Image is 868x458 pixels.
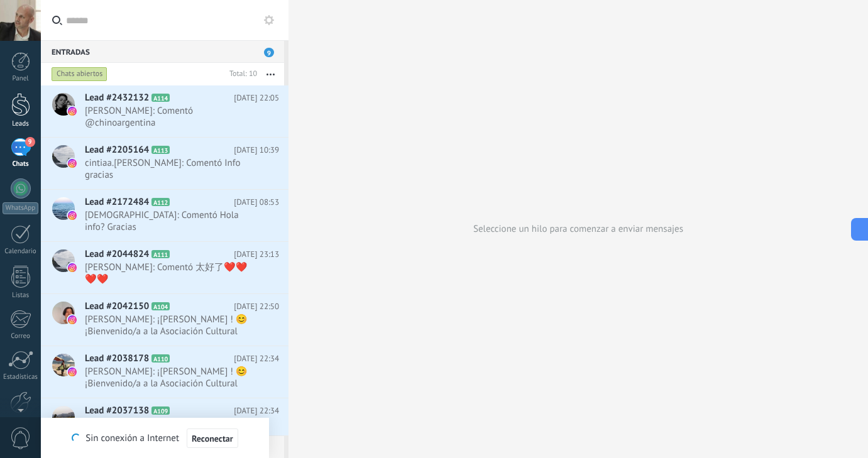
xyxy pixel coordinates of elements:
button: Más [257,63,284,85]
div: Correo [3,332,39,341]
span: Lead #2037138 [85,405,149,417]
img: instagram.svg [68,211,77,220]
span: [PERSON_NAME]: Comentó 太好了❤️❤️❤️❤️ [85,261,255,285]
span: [DATE] 22:34 [234,352,279,365]
span: A111 [151,250,170,258]
div: Leads [3,120,39,128]
span: A113 [151,146,170,154]
div: Estadísticas [3,373,39,381]
span: Lead #2432132 [85,92,149,104]
div: Panel [3,75,39,83]
a: Lead #2038178 A110 [DATE] 22:34 [PERSON_NAME]: ¡[PERSON_NAME] ! 😊¡Bienvenido/a a la Asociación Cu... [41,346,288,398]
a: Lead #2042150 A104 [DATE] 22:50 [PERSON_NAME]: ¡[PERSON_NAME] ! 😊¡Bienvenido/a a la Asociación Cu... [41,294,288,346]
div: Chats abiertos [52,67,107,82]
div: Entradas [41,40,284,63]
a: Lead #2044824 A111 [DATE] 23:13 [PERSON_NAME]: Comentó 太好了❤️❤️❤️❤️ [41,242,288,293]
div: Sin conexión a Internet [72,428,238,449]
span: A104 [151,302,170,310]
span: 9 [25,137,35,147]
span: Reconectar [192,434,233,443]
a: Lead #2432132 A114 [DATE] 22:05 [PERSON_NAME]: Comentó @chinoargentina [41,85,288,137]
div: WhatsApp [3,202,38,214]
span: [DEMOGRAPHIC_DATA]: Comentó Hola info? Gracias [85,209,255,233]
span: [PERSON_NAME]: Comentó @chinoargentina [85,105,255,129]
span: A109 [151,406,170,415]
span: A112 [151,198,170,206]
button: Reconectar [187,428,238,449]
a: Lead #2037138 A109 [DATE] 22:34 lavales01: Comentó Once es como Flushing [41,398,288,450]
span: [DATE] 22:05 [234,92,279,104]
span: cintiaa.[PERSON_NAME]: Comentó Info gracias [85,157,255,181]
span: [PERSON_NAME]: ¡[PERSON_NAME] ! 😊¡Bienvenido/a a la Asociación Cultural Chino Argentina (ACCA)!Es... [85,314,255,337]
span: [DATE] 23:13 [234,248,279,261]
span: [PERSON_NAME]: ¡[PERSON_NAME] ! 😊¡Bienvenido/a a la Asociación Cultural Chino Argentina (ACCA)!Es... [85,366,255,390]
span: Lead #2038178 [85,352,149,365]
span: Lead #2172484 [85,196,149,209]
span: 9 [264,48,274,57]
span: A114 [151,94,170,102]
div: Chats [3,160,39,168]
span: [DATE] 22:50 [234,300,279,313]
span: [DATE] 08:53 [234,196,279,209]
a: Lead #2205164 A113 [DATE] 10:39 cintiaa.[PERSON_NAME]: Comentó Info gracias [41,138,288,189]
span: [DATE] 22:34 [234,405,279,417]
img: instagram.svg [68,107,77,116]
span: Lead #2205164 [85,144,149,156]
span: Lead #2044824 [85,248,149,261]
span: [DATE] 10:39 [234,144,279,156]
div: Total: 10 [224,68,257,80]
a: Lead #2172484 A112 [DATE] 08:53 [DEMOGRAPHIC_DATA]: Comentó Hola info? Gracias [41,190,288,241]
div: Calendario [3,248,39,256]
span: Lead #2042150 [85,300,149,313]
div: Listas [3,292,39,300]
img: instagram.svg [68,263,77,272]
img: instagram.svg [68,315,77,324]
img: instagram.svg [68,159,77,168]
img: instagram.svg [68,368,77,376]
span: A110 [151,354,170,363]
